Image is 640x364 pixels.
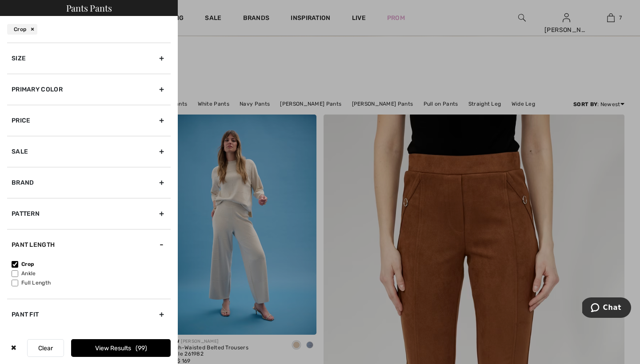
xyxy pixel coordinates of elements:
button: Clear [27,339,64,357]
label: Ankle [12,269,171,277]
div: Size [7,43,171,74]
div: Primary Color [7,74,171,105]
div: ✖ [7,339,20,357]
span: 99 [136,344,147,352]
div: Crop [7,24,37,35]
div: Pant Length [7,229,171,260]
iframe: Opens a widget where you can chat to one of our agents [582,297,631,320]
div: Sale [7,136,171,167]
input: Crop [12,261,18,268]
button: View Results99 [71,339,171,357]
label: Full Length [12,279,171,287]
div: Brand [7,167,171,198]
div: Pattern [7,198,171,229]
input: Full Length [12,280,18,286]
label: Crop [12,260,171,268]
input: Ankle [12,270,18,277]
div: Pant Fit [7,299,171,330]
div: Price [7,105,171,136]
